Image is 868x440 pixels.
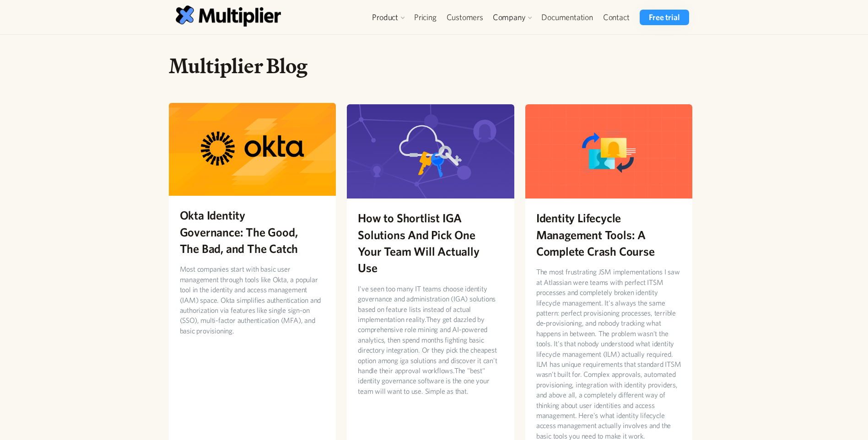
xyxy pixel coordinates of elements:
[180,264,325,336] p: Most companies start with basic user management through tools like Okta, a popular tool in the id...
[372,12,398,23] div: Product
[409,10,442,25] a: Pricing
[536,10,598,25] a: Documentation
[347,104,514,199] img: How to Shortlist IGA Solutions And Pick One Your Team Will Actually Use
[180,207,325,257] h2: Okta Identity Governance: The Good, The Bad, and The Catch
[640,10,689,25] a: Free trial
[525,104,693,199] img: Identity Lifecycle Management Tools: A Complete Crash Course
[358,209,503,276] h2: How to Shortlist IGA Solutions And Pick One Your Team Will Actually Use
[493,12,526,23] div: Company
[169,53,693,79] h1: Multiplier Blog
[367,10,409,25] div: Product
[536,209,682,259] h2: Identity Lifecycle Management Tools: A Complete Crash Course
[442,10,488,25] a: Customers
[358,284,503,396] p: I've seen too many IT teams choose identity governance and administration (IGA) solutions based o...
[169,102,336,196] img: Okta Identity Governance: The Good, The Bad, and The Catch
[598,10,635,25] a: Contact
[488,10,537,25] div: Company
